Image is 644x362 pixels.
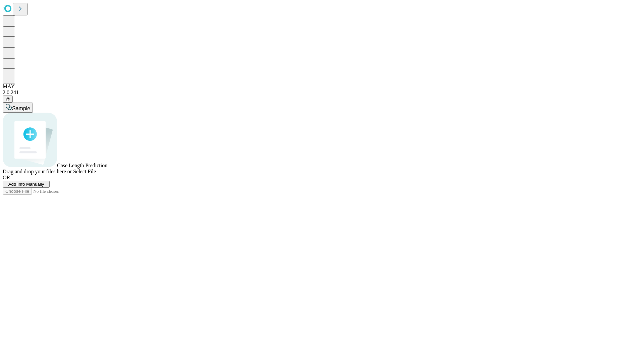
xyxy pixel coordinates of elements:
div: 2.0.241 [3,89,641,96]
button: Sample [3,103,33,113]
span: Sample [12,106,30,111]
span: @ [5,97,10,102]
span: Select File [73,169,96,174]
span: Drag and drop your files here or [3,169,72,174]
button: Add Info Manually [3,181,50,188]
span: Case Length Prediction [57,163,107,168]
div: MAY [3,83,641,89]
button: @ [3,96,13,103]
span: Add Info Manually [8,182,44,187]
span: OR [3,175,10,180]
